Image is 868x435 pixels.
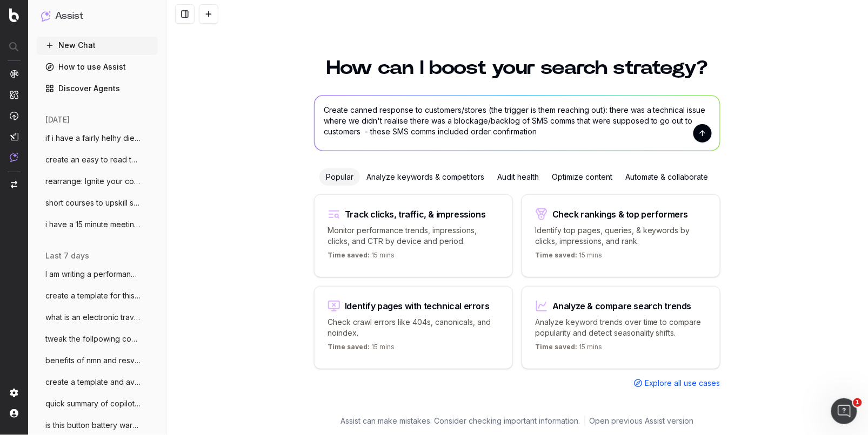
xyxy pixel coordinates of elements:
[37,37,158,54] button: New Chat
[552,302,692,310] div: Analyze & compare search trends
[37,173,158,190] button: rearrange: Ignite your cooking potential
[328,317,499,338] p: Check crawl errors like 404s, canonicals, and noindex.
[341,416,580,426] p: Assist can make mistakes. Consider checking important information.
[55,9,83,24] h1: Assist
[345,302,490,310] div: Identify pages with technical errors
[10,70,18,78] img: Analytics
[45,154,141,165] span: create an easy to read table that outlin
[535,225,707,247] p: Identify top pages, queries, & keywords by clicks, impressions, and rank.
[328,343,370,351] span: Time saved:
[10,132,18,141] img: Studio
[37,309,158,326] button: what is an electronic travel authority E
[37,373,158,391] button: create a template and average character
[37,266,158,283] button: I am writing a performance review and po
[37,287,158,304] button: create a template for this header for ou
[552,210,689,219] div: Check rankings & top performers
[37,58,158,76] a: How to use Assist
[535,317,707,338] p: Analyze keyword trends over time to compare popularity and detect seasonality shifts.
[619,168,715,186] div: Automate & collaborate
[491,168,545,186] div: Audit health
[45,355,141,366] span: benefits of nmn and resveratrol for 53 y
[45,334,141,344] span: tweak the follpowing content to reflect
[37,352,158,369] button: benefits of nmn and resveratrol for 53 y
[45,290,141,301] span: create a template for this header for ou
[10,90,18,99] img: Intelligence
[45,269,141,280] span: I am writing a performance review and po
[345,210,486,219] div: Track clicks, traffic, & impressions
[37,130,158,147] button: if i have a fairly helhy diet is one act
[328,343,395,356] p: 15 mins
[545,168,619,186] div: Optimize content
[45,176,141,187] span: rearrange: Ignite your cooking potential
[314,58,720,78] h1: How can I boost your search strategy?
[535,251,602,264] p: 15 mins
[45,420,141,431] span: is this button battery warning in line w
[319,168,360,186] div: Popular
[10,153,18,162] img: Assist
[41,11,51,21] img: Assist
[634,378,720,389] a: Explore all use cases
[37,194,158,212] button: short courses to upskill seo contnrt wri
[328,225,499,247] p: Monitor performance trends, impressions, clicks, and CTR by device and period.
[45,250,89,261] span: last 7 days
[535,343,577,351] span: Time saved:
[535,251,577,259] span: Time saved:
[37,330,158,348] button: tweak the follpowing content to reflect
[45,377,141,388] span: create a template and average character
[10,409,18,418] img: My account
[45,133,141,144] span: if i have a fairly helhy diet is one act
[10,111,18,120] img: Activation
[853,398,862,407] span: 1
[37,395,158,412] button: quick summary of copilot create an agent
[37,151,158,168] button: create an easy to read table that outlin
[360,168,491,186] div: Analyze keywords & competitors
[590,416,694,426] a: Open previous Assist version
[11,181,17,188] img: Switch project
[37,80,158,97] a: Discover Agents
[45,219,141,230] span: i have a 15 minute meeting with a petula
[328,251,370,259] span: Time saved:
[45,398,141,409] span: quick summary of copilot create an agent
[10,389,18,397] img: Setting
[45,114,70,125] span: [DATE]
[535,343,602,356] p: 15 mins
[831,398,857,424] iframe: Intercom live chat
[315,96,720,151] textarea: Create canned response to customers/stores (the trigger is them reaching out): there was a techni...
[9,8,19,22] img: Botify logo
[37,216,158,233] button: i have a 15 minute meeting with a petula
[37,417,158,434] button: is this button battery warning in line w
[45,312,141,323] span: what is an electronic travel authority E
[45,198,141,208] span: short courses to upskill seo contnrt wri
[328,251,395,264] p: 15 mins
[41,9,153,24] button: Assist
[645,378,720,389] span: Explore all use cases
